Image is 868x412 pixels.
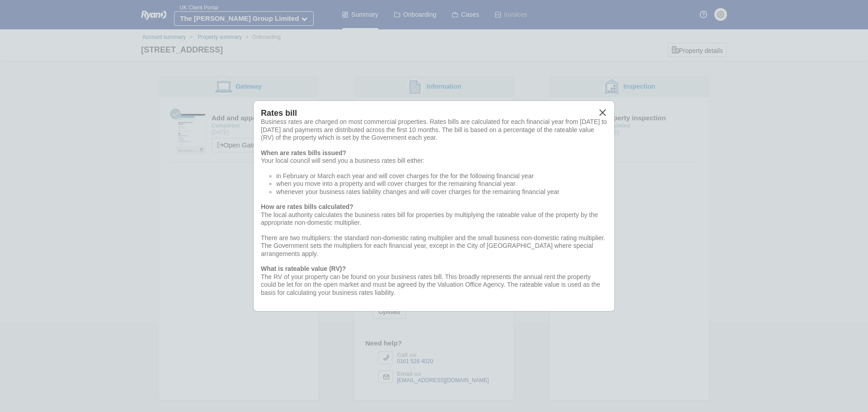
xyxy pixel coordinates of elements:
[276,180,607,188] li: when you move into a property and will cover charges for the remaining financial year
[261,273,607,297] p: The RV of your property can be found on your business rates bill. This broadly represents the ann...
[261,157,607,165] p: Your local council will send you a business rates bill either:
[261,108,607,118] div: Rates bill
[261,203,354,210] b: How are rates bills calculated?
[261,211,607,227] p: The local authority calculates the business rates bill for properties by multiplying the rateable...
[261,149,346,156] b: When are rates bills issued?
[261,265,346,272] b: What is rateable value (RV)?
[276,188,607,196] li: whenever your business rates liability changes and will cover charges for the remaining financial...
[276,172,607,180] li: in February or March each year and will cover charges for the for the following financial year
[598,108,607,118] button: close
[261,234,607,258] p: There are two multipliers: the standard non-domestic rating multiplier and the small business non...
[261,118,607,142] p: Business rates are charged on most commercial properties. Rates bills are calculated for each fin...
